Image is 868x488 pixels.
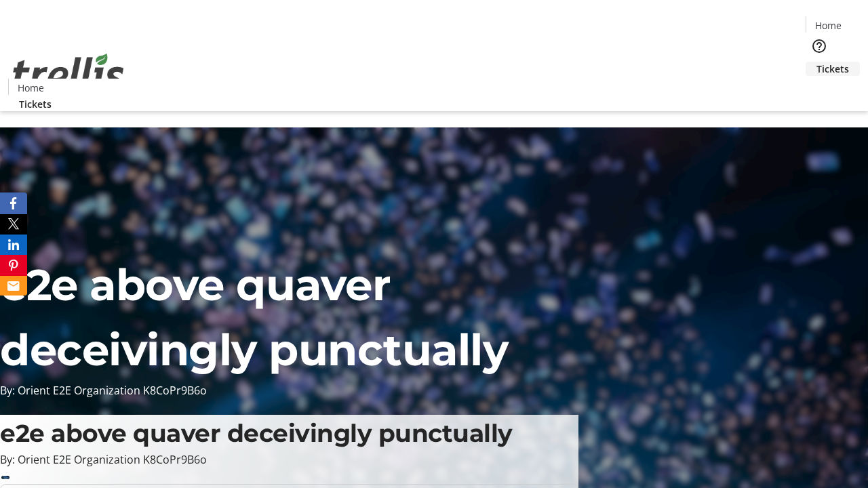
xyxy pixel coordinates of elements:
span: Tickets [19,97,52,111]
a: Home [806,18,850,33]
a: Tickets [806,62,860,76]
a: Home [9,81,52,95]
a: Tickets [8,97,62,111]
span: Home [815,18,842,33]
img: Orient E2E Organization K8CoPr9B6o's Logo [8,39,129,106]
button: Help [806,33,833,60]
span: Tickets [816,62,849,76]
button: Cart [806,76,833,103]
span: Home [18,81,44,95]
